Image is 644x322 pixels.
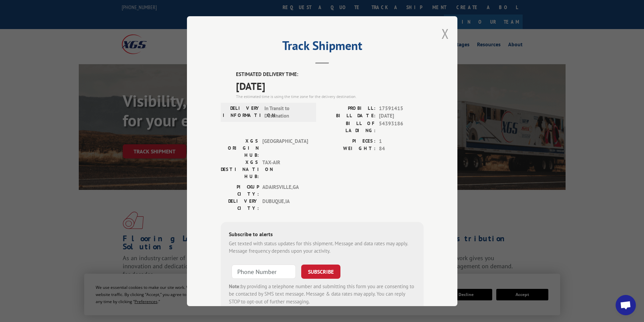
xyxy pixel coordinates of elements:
[379,120,424,134] span: 54393186
[262,137,308,158] span: [GEOGRAPHIC_DATA]
[223,104,261,120] label: DELIVERY INFORMATION:
[221,158,259,180] label: XGS DESTINATION HUB:
[229,230,415,240] div: Subscribe to alerts
[229,283,241,289] strong: Note:
[379,145,424,153] span: 84
[221,183,259,197] label: PICKUP CITY:
[442,25,449,43] button: Close modal
[221,137,259,158] label: XGS ORIGIN HUB:
[379,104,424,112] span: 17591415
[229,282,415,305] div: by providing a telephone number and submitting this form you are consenting to be contacted by SM...
[301,264,340,278] button: SUBSCRIBE
[232,264,296,278] input: Phone Number
[262,197,308,212] span: DUBUQUE , IA
[221,41,424,54] h2: Track Shipment
[236,78,424,93] span: [DATE]
[379,112,424,120] span: [DATE]
[236,93,424,99] div: The estimated time is using the time zone for the delivery destination.
[322,112,376,120] label: BILL DATE:
[236,71,424,78] label: ESTIMATED DELIVERY TIME:
[379,137,424,145] span: 1
[322,137,376,145] label: PIECES:
[322,120,376,134] label: BILL OF LADING:
[322,104,376,112] label: PROBILL:
[262,158,308,180] span: TAX-AIR
[221,197,259,212] label: DELIVERY CITY:
[264,104,310,120] span: In Transit to Destination
[322,145,376,153] label: WEIGHT:
[616,295,636,315] a: Open chat
[229,240,415,255] div: Get texted with status updates for this shipment. Message and data rates may apply. Message frequ...
[262,183,308,197] span: ADAIRSVILLE , GA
